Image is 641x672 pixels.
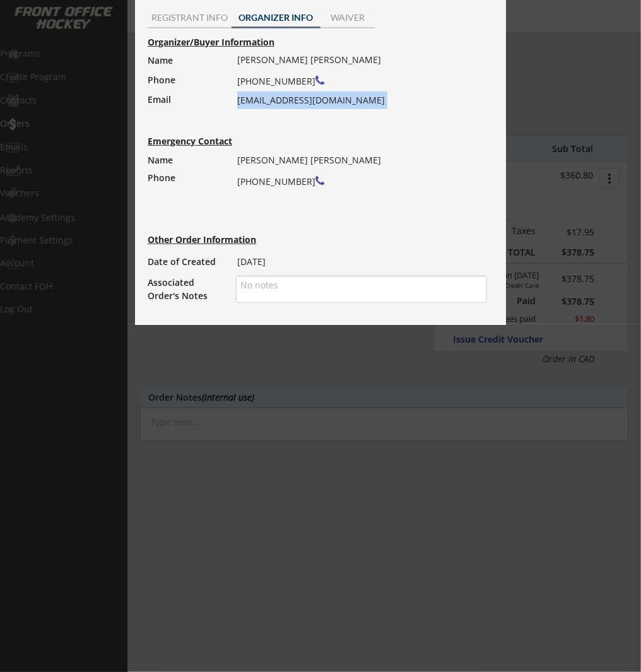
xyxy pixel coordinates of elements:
[148,38,416,47] div: Organizer/Buyer Information
[148,253,224,271] div: Date of Created
[237,253,479,271] div: [DATE]
[148,13,232,22] div: REGISTRANT INFO
[148,276,224,302] div: Associated Order's Notes
[320,13,375,22] div: WAIVER
[148,235,303,244] div: Other Order Information
[232,13,320,22] div: ORGANIZER INFO
[237,51,479,109] div: [PERSON_NAME] [PERSON_NAME] [PHONE_NUMBER] [EMAIL_ADDRESS][DOMAIN_NAME]
[237,151,479,227] div: [PERSON_NAME] [PERSON_NAME] [PHONE_NUMBER]
[148,137,244,146] div: Emergency Contact
[148,51,224,129] div: Name Phone Email
[148,151,224,187] div: Name Phone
